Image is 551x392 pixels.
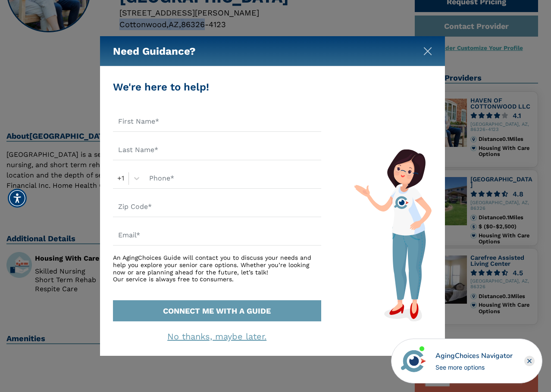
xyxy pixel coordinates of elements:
[354,149,432,321] img: match-guide-form.svg
[113,36,196,66] h5: Need Guidance?
[435,363,513,372] div: See more options
[113,140,321,160] input: Last Name*
[144,169,321,189] input: Phone*
[524,356,535,366] div: Close
[113,300,321,321] button: CONNECT ME WITH A GUIDE
[113,197,321,217] input: Zip Code*
[399,346,428,376] img: avatar
[113,79,321,95] div: We're here to help!
[423,47,432,56] img: modal-close.svg
[423,45,432,54] button: Close
[113,112,321,132] input: First Name*
[113,254,321,283] div: An AgingChoices Guide will contact you to discuss your needs and help you explore your senior car...
[167,331,266,342] a: No thanks, maybe later.
[435,351,513,361] div: AgingChoices Navigator
[113,226,321,246] input: Email*
[8,189,27,208] div: Accessibility Menu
